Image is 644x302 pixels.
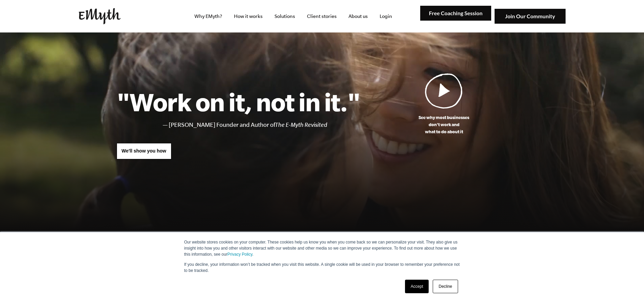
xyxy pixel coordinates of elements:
span: We'll show you how [122,148,166,154]
img: Play Video [425,73,463,109]
a: Accept [405,280,429,293]
p: Our website stores cookies on your computer. These cookies help us know you when you come back so... [184,239,460,257]
img: Join Our Community [495,9,566,24]
p: See why most businesses don't work and what to do about it [360,114,528,135]
li: [PERSON_NAME] Founder and Author of [169,120,360,130]
img: EMyth [79,8,121,24]
img: Free Coaching Session [420,6,491,21]
a: Decline [433,280,458,293]
i: The E-Myth Revisited [275,121,327,128]
a: Privacy Policy [228,252,253,257]
a: See why most businessesdon't work andwhat to do about it [360,73,528,135]
a: We'll show you how [117,143,171,159]
p: If you decline, your information won’t be tracked when you visit this website. A single cookie wi... [184,261,460,274]
h1: "Work on it, not in it." [117,87,360,117]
